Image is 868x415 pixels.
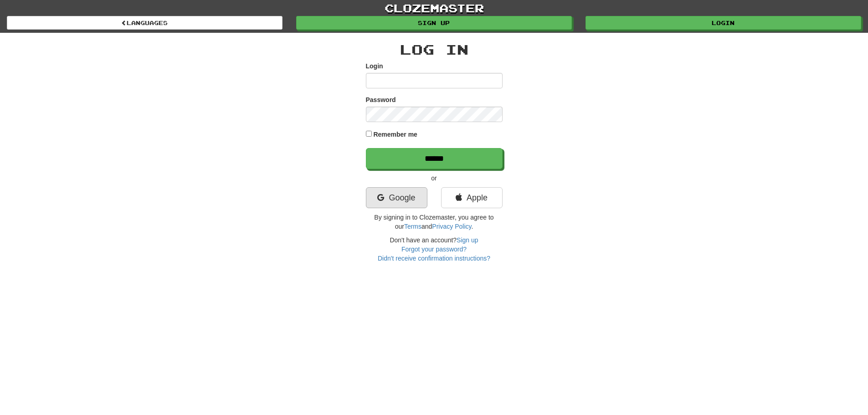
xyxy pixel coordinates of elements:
[366,236,503,263] div: Don't have an account?
[401,246,467,253] a: Forgot your password?
[7,16,282,30] a: Languages
[378,255,490,262] a: Didn't receive confirmation instructions?
[373,130,417,139] label: Remember me
[366,42,503,57] h2: Log In
[366,174,503,183] p: or
[296,16,572,30] a: Sign up
[441,187,503,208] a: Apple
[366,95,396,104] label: Password
[366,213,503,231] p: By signing in to Clozemaster, you agree to our and .
[366,187,427,208] a: Google
[404,223,421,230] a: Terms
[366,61,383,71] label: Login
[432,223,471,230] a: Privacy Policy
[586,16,861,30] a: Login
[457,236,478,244] a: Sign up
